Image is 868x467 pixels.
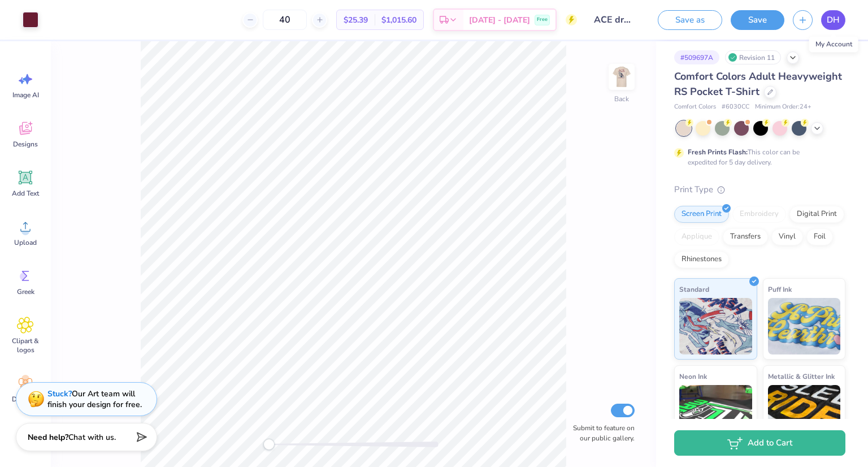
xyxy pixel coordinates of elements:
span: Metallic & Glitter Ink [768,370,835,382]
div: Our Art team will finish your design for free. [47,388,142,410]
span: Comfort Colors [674,102,716,112]
strong: Stuck? [47,388,72,399]
span: Clipart & logos [7,336,44,354]
div: Vinyl [771,228,803,245]
img: Back [610,66,633,88]
div: Print Type [674,183,845,196]
span: Add Text [12,189,39,198]
span: $1,015.60 [381,14,416,26]
button: Save [731,10,784,30]
div: Embroidery [732,206,786,223]
div: Foil [806,228,833,245]
strong: Need help? [28,432,68,443]
img: Puff Ink [768,298,841,354]
div: # 509697A [674,50,719,64]
span: Puff Ink [768,283,792,295]
div: Back [614,94,629,104]
img: Metallic & Glitter Ink [768,385,841,442]
span: Upload [14,238,37,247]
span: # 6030CC [722,102,749,112]
div: Screen Print [674,206,729,223]
img: Standard [679,298,752,354]
div: My Account [809,36,858,52]
span: Decorate [12,395,39,404]
span: Comfort Colors Adult Heavyweight RS Pocket T-Shirt [674,70,842,98]
span: Image AI [12,90,39,100]
strong: Fresh Prints Flash: [688,148,748,157]
div: Revision 11 [725,50,781,64]
label: Submit to feature on our public gallery. [567,423,635,443]
div: Rhinestones [674,251,729,268]
span: Designs [13,140,38,149]
span: Neon Ink [679,370,707,382]
button: Save as [658,10,722,30]
a: DH [821,10,845,30]
div: Accessibility label [263,439,275,450]
div: Digital Print [789,206,844,223]
input: – – [263,10,307,30]
button: Add to Cart [674,430,845,456]
span: Free [537,16,548,24]
span: [DATE] - [DATE] [469,14,530,26]
input: Untitled Design [585,8,641,31]
div: Transfers [723,228,768,245]
span: Standard [679,283,709,295]
span: $25.39 [344,14,368,26]
div: Applique [674,228,719,245]
div: This color can be expedited for 5 day delivery. [688,147,827,167]
span: DH [827,14,840,27]
span: Chat with us. [68,432,116,443]
span: Minimum Order: 24 + [755,102,811,112]
span: Greek [17,287,34,296]
img: Neon Ink [679,385,752,442]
